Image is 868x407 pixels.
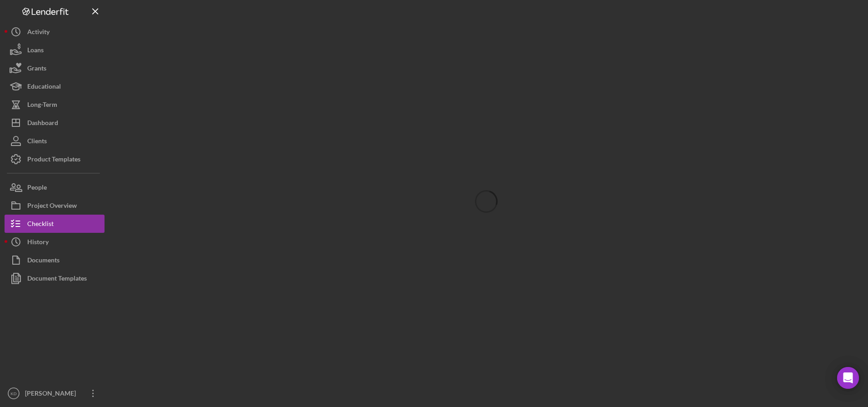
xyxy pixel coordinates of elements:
button: Documents [5,251,105,269]
div: Open Intercom Messenger [837,367,859,389]
div: Product Templates [27,150,80,171]
div: History [27,233,49,253]
div: Project Overview [27,196,77,217]
button: History [5,233,105,251]
div: Dashboard [27,114,58,134]
button: Grants [5,59,105,77]
button: People [5,178,105,196]
button: Clients [5,132,105,150]
button: Long-Term [5,95,105,114]
button: Loans [5,41,105,59]
div: [PERSON_NAME] [23,384,82,405]
div: Grants [27,59,46,80]
button: KD[PERSON_NAME] [5,384,105,402]
div: Clients [27,132,47,152]
button: Activity [5,23,105,41]
div: Long-Term [27,95,57,116]
button: Checklist [5,215,105,233]
div: Documents [27,251,60,271]
div: Educational [27,77,61,98]
div: Loans [27,41,44,61]
text: KD [10,391,16,396]
div: Activity [27,23,50,43]
div: Checklist [27,215,54,235]
button: Product Templates [5,150,105,168]
button: Dashboard [5,114,105,132]
button: Project Overview [5,196,105,215]
div: Document Templates [27,269,87,290]
button: Document Templates [5,269,105,287]
button: Educational [5,77,105,95]
div: People [27,178,47,199]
